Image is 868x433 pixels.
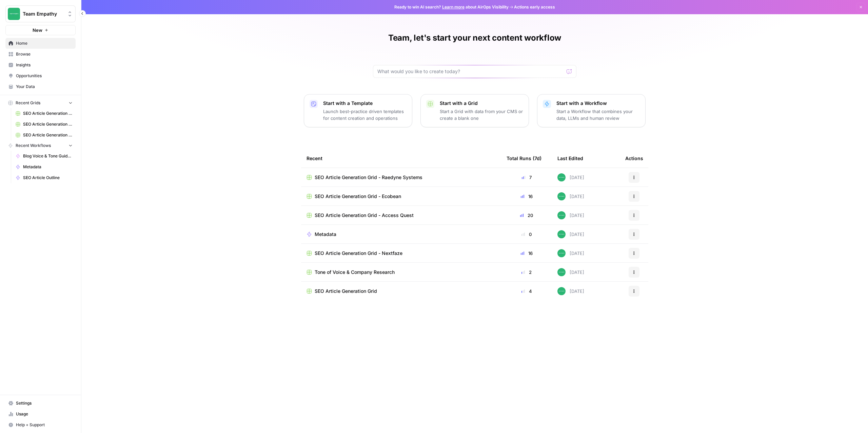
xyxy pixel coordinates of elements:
[507,174,547,181] div: 7
[557,249,584,257] div: [DATE]
[5,25,76,35] button: New
[307,193,496,200] a: SEO Article Generation Grid - Ecobean
[23,132,73,138] span: SEO Article Generation Grid - Raedyne Systems
[557,268,584,276] div: [DATE]
[557,192,566,200] img: wwg0kvabo36enf59sssm51gfoc5r
[5,398,76,409] a: Settings
[507,193,547,200] div: 16
[315,288,377,295] span: SEO Article Generation Grid
[13,130,76,140] a: SEO Article Generation Grid - Raedyne Systems
[557,287,566,295] img: wwg0kvabo36enf59sssm51gfoc5r
[5,140,76,151] button: Recent Workflows
[16,411,73,417] span: Usage
[13,151,76,161] a: Blog Voice & Tone Guidelines
[440,108,523,122] p: Start a Grid with data from your CMS or create a blank one
[307,212,496,219] a: SEO Article Generation Grid - Access Quest
[16,62,73,68] span: Insights
[23,153,73,159] span: Blog Voice & Tone Guidelines
[5,98,76,108] button: Recent Grids
[507,288,547,295] div: 4
[16,143,51,149] span: Recent Workflows
[315,193,401,200] span: SEO Article Generation Grid - Ecobean
[557,249,566,257] img: wwg0kvabo36enf59sssm51gfoc5r
[16,73,73,79] span: Opportunities
[315,231,336,238] span: Metadata
[557,230,566,238] img: wwg0kvabo36enf59sssm51gfoc5r
[557,287,584,295] div: [DATE]
[5,60,76,70] a: Insights
[16,400,73,406] span: Settings
[23,175,73,181] span: SEO Article Outline
[420,94,529,127] button: Start with a GridStart a Grid with data from your CMS or create a blank one
[537,94,646,127] button: Start with a WorkflowStart a Workflow that combines your data, LLMs and human review
[507,212,547,219] div: 20
[16,422,73,428] span: Help + Support
[442,4,465,9] a: Learn more
[315,269,395,276] span: Tone of Voice & Company Research
[5,49,76,60] a: Browse
[16,84,73,90] span: Your Data
[315,174,422,181] span: SEO Article Generation Grid - Raedyne Systems
[307,231,496,238] a: Metadata
[5,419,76,430] button: Help + Support
[23,110,73,116] span: SEO Article Generation Grid - Two Dudes
[8,8,20,20] img: Team Empathy Logo
[377,68,564,75] input: What would you like to create today?
[315,212,414,219] span: SEO Article Generation Grid - Access Quest
[323,108,407,122] p: Launch best-practice driven templates for content creation and operations
[556,100,640,107] p: Start with a Workflow
[507,250,547,257] div: 16
[23,10,64,17] span: Team Empathy
[557,230,584,238] div: [DATE]
[16,51,73,57] span: Browse
[440,100,523,107] p: Start with a Grid
[557,173,566,181] img: wwg0kvabo36enf59sssm51gfoc5r
[304,94,412,127] button: Start with a TemplateLaunch best-practice driven templates for content creation and operations
[13,108,76,119] a: SEO Article Generation Grid - Two Dudes
[514,4,555,10] span: Actions early access
[307,288,496,295] a: SEO Article Generation Grid
[307,250,496,257] a: SEO Article Generation Grid - Nextfaze
[388,33,561,43] h1: Team, let's start your next content workflow
[5,38,76,49] a: Home
[5,81,76,92] a: Your Data
[557,149,583,168] div: Last Edited
[5,409,76,419] a: Usage
[394,4,509,10] span: Ready to win AI search? about AirOps Visibility
[13,119,76,130] a: SEO Article Generation Grid - Access Quest
[16,100,40,106] span: Recent Grids
[5,70,76,81] a: Opportunities
[507,269,547,276] div: 2
[557,173,584,181] div: [DATE]
[557,192,584,200] div: [DATE]
[16,40,73,46] span: Home
[5,5,76,22] button: Workspace: Team Empathy
[625,149,643,168] div: Actions
[13,161,76,172] a: Metadata
[315,250,402,257] span: SEO Article Generation Grid - Nextfaze
[23,164,73,170] span: Metadata
[507,231,547,238] div: 0
[557,268,566,276] img: wwg0kvabo36enf59sssm51gfoc5r
[556,108,640,122] p: Start a Workflow that combines your data, LLMs and human review
[307,174,496,181] a: SEO Article Generation Grid - Raedyne Systems
[307,269,496,276] a: Tone of Voice & Company Research
[33,27,42,34] span: New
[23,121,73,127] span: SEO Article Generation Grid - Access Quest
[323,100,407,107] p: Start with a Template
[557,211,584,219] div: [DATE]
[307,149,496,168] div: Recent
[507,149,541,168] div: Total Runs (7d)
[557,211,566,219] img: wwg0kvabo36enf59sssm51gfoc5r
[13,172,76,183] a: SEO Article Outline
